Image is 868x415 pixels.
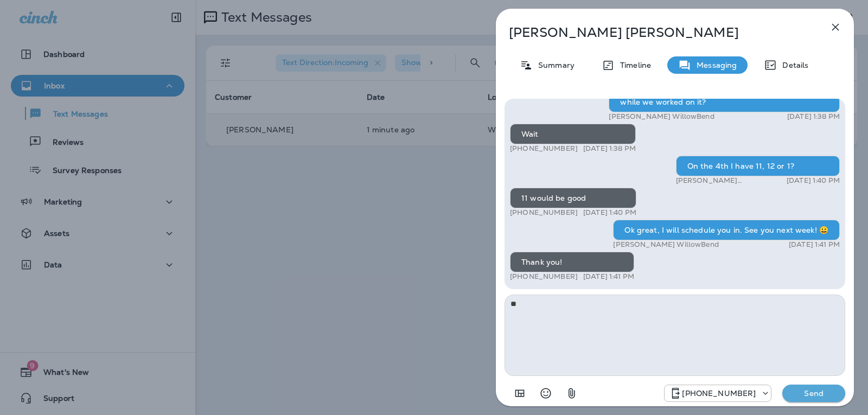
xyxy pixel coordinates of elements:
button: Send [782,385,845,402]
p: Send [791,388,837,398]
p: [DATE] 1:38 PM [583,144,636,153]
p: [PHONE_NUMBER] [682,389,756,398]
p: [DATE] 1:38 PM [787,112,840,121]
p: Timeline [615,61,651,69]
button: Select an emoji [535,382,557,404]
p: [PHONE_NUMBER] [510,208,578,217]
p: [PERSON_NAME] WillowBend [609,112,714,121]
div: On the 4th I have 11, 12 or 1? [676,156,840,176]
p: [DATE] 1:40 PM [583,208,636,217]
div: Thank you! [510,252,634,272]
p: [PHONE_NUMBER] [510,272,578,281]
p: [DATE] 1:40 PM [787,176,840,185]
p: [PHONE_NUMBER] [510,144,578,153]
p: Details [777,61,808,69]
p: [PERSON_NAME] WillowBend [676,176,774,185]
p: [PERSON_NAME] [PERSON_NAME] [509,25,805,40]
div: +1 (813) 497-4455 [665,387,771,400]
div: 11 would be good [510,188,636,208]
p: [DATE] 1:41 PM [789,240,840,249]
p: Messaging [691,61,737,69]
div: Ok great, I will schedule you in. See you next week! 😀 [613,220,840,240]
p: Summary [533,61,575,69]
button: Add in a premade template [509,382,531,404]
p: [DATE] 1:41 PM [583,272,634,281]
div: Wait [510,124,636,144]
p: [PERSON_NAME] WillowBend [613,240,718,249]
